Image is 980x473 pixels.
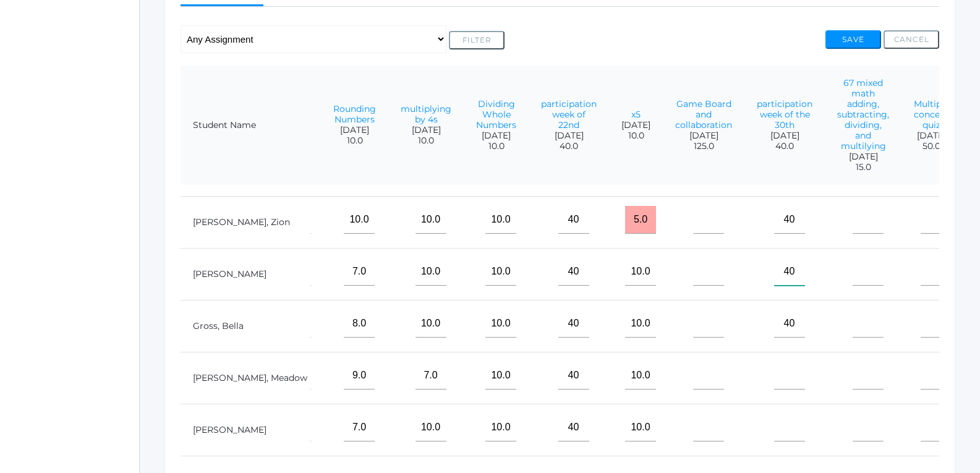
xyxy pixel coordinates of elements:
[193,372,307,383] a: [PERSON_NAME], Meadow
[541,130,597,141] span: [DATE]
[884,30,939,49] button: Cancel
[757,130,812,141] span: [DATE]
[193,216,290,228] a: [PERSON_NAME], Zion
[837,77,889,151] a: 67 mixed math adding, subtracting, dividing, and multilying
[476,141,516,151] span: 10.0
[401,125,451,135] span: [DATE]
[333,125,376,135] span: [DATE]
[837,162,889,173] span: 15.0
[675,130,732,141] span: [DATE]
[333,135,376,146] span: 10.0
[914,141,949,151] span: 50.0
[193,320,244,331] a: Gross, Bella
[541,98,597,130] a: participation week of 22nd
[476,130,516,141] span: [DATE]
[825,30,881,49] button: Save
[333,103,376,125] a: Rounding Numbers
[631,109,641,120] a: x5
[914,130,949,141] span: [DATE]
[401,103,451,125] a: multiplying by 4s
[541,141,597,151] span: 40.0
[193,268,266,279] a: [PERSON_NAME]
[757,98,812,130] a: participation week of the 30th
[914,98,949,130] a: Multiple concept quiz
[837,151,889,162] span: [DATE]
[181,66,310,185] th: Student Name
[193,424,266,435] a: [PERSON_NAME]
[675,98,732,130] a: Game Board and collaboration
[621,130,650,141] span: 10.0
[401,135,451,146] span: 10.0
[675,141,732,151] span: 125.0
[476,98,516,130] a: Dividing Whole Numbers
[449,31,505,49] button: Filter
[757,141,812,151] span: 40.0
[621,120,650,130] span: [DATE]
